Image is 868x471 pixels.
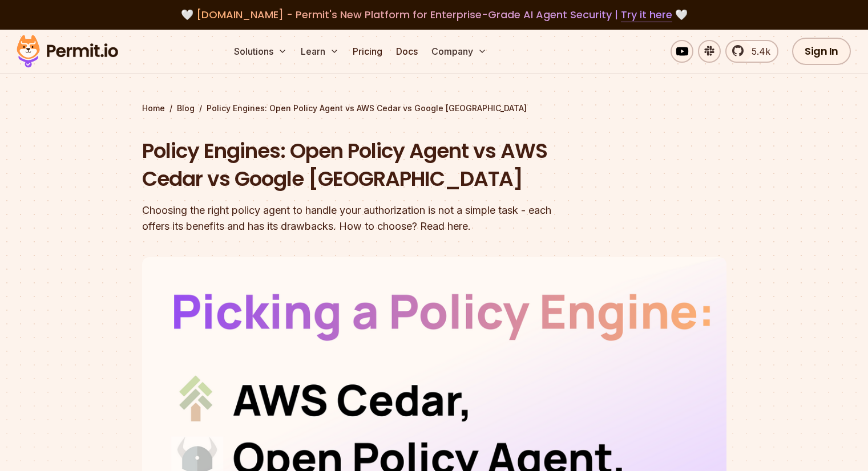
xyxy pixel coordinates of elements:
[142,137,580,193] h1: Policy Engines: Open Policy Agent vs AWS Cedar vs Google [GEOGRAPHIC_DATA]
[142,103,165,114] a: Home
[427,40,491,63] button: Company
[621,7,672,22] a: Try it here
[792,38,851,65] a: Sign In
[142,103,726,114] div: / /
[27,7,841,23] div: 🤍 🤍
[391,40,422,63] a: Docs
[348,40,387,63] a: Pricing
[229,40,292,63] button: Solutions
[725,40,778,63] a: 5.4k
[196,7,672,22] span: [DOMAIN_NAME] - Permit's New Platform for Enterprise-Grade AI Agent Security |
[745,44,770,58] span: 5.4k
[11,32,123,71] img: Permit logo
[296,40,344,63] button: Learn
[142,202,580,234] div: Choosing the right policy agent to handle your authorization is not a simple task - each offers i...
[177,103,195,114] a: Blog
